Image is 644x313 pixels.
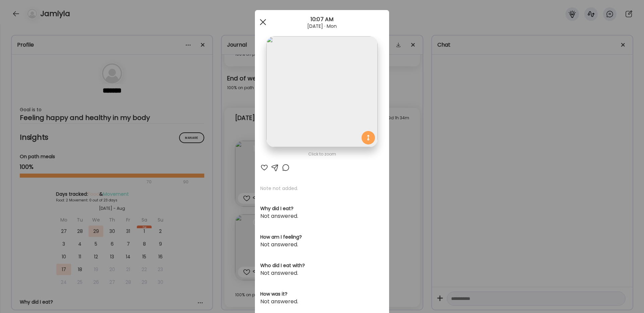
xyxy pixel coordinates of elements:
div: Not answered. [260,212,384,220]
p: Note not added. [260,185,384,192]
img: images%2FT1epSwiowEhwNxE6y9pFgWo10cX2%2Ff59EctrES78bAebw7fNK%2F6rt7uQjFTmKH8e1YRZ0k_1080 [266,36,377,147]
div: Not answered. [260,241,384,249]
div: [DATE] · Mon [255,23,389,29]
div: Not answered. [260,269,384,277]
div: 10:07 AM [255,15,389,23]
div: Click to zoom [260,150,384,158]
h3: Who did I eat with? [260,262,384,269]
div: Not answered. [260,298,384,306]
h3: How am I feeling? [260,234,384,241]
h3: Why did I eat? [260,205,384,212]
h3: How was it? [260,291,384,298]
